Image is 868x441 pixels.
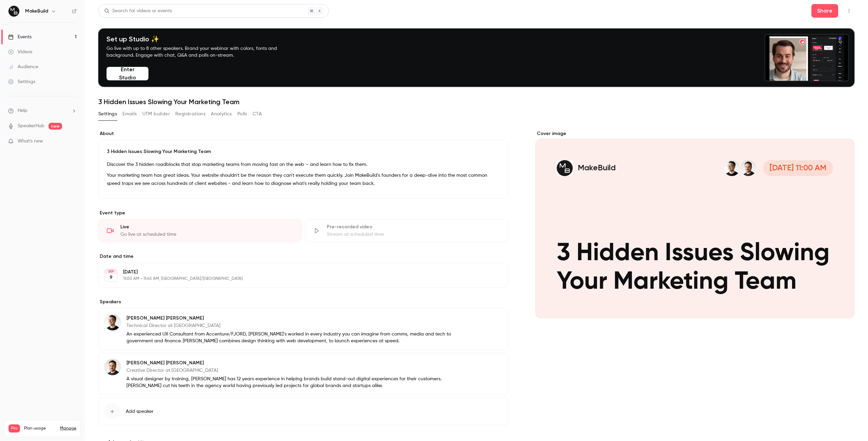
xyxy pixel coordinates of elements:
[535,130,854,318] section: Cover image
[126,408,154,415] span: Add speaker
[98,398,508,425] button: Add speaker
[104,314,121,330] img: Dan Foster
[107,160,500,169] p: Discover the 3 hidden roadblocks that stop marketing teams from moving fast on the web – and lear...
[104,7,172,15] div: Search for videos or events
[126,360,464,366] p: [PERSON_NAME] [PERSON_NAME]
[105,269,117,274] div: SEP
[122,109,137,119] button: Emails
[107,171,500,188] p: Your marketing team has great ideas. Your website shouldn't be the reason they can't execute them...
[18,122,44,130] a: SpeakerHub
[8,107,77,114] li: help-dropdown-opener
[123,276,472,282] p: 11:00 AM - 11:45 AM, [GEOGRAPHIC_DATA]/[GEOGRAPHIC_DATA]
[8,63,38,70] div: Audience
[8,78,35,85] div: Settings
[811,4,838,18] button: Share
[123,269,472,275] p: [DATE]
[126,322,464,329] p: Technical Director at [GEOGRAPHIC_DATA]
[98,98,854,106] h1: 3 Hidden Issues Slowing Your Marketing Team
[98,253,508,260] label: Date and time
[98,210,508,216] p: Event type
[106,35,293,43] h4: Set up Studio ✨
[110,274,113,281] p: 9
[535,130,854,137] label: Cover image
[126,315,464,322] p: [PERSON_NAME] [PERSON_NAME]
[48,123,62,130] span: new
[98,308,508,350] div: Dan Foster[PERSON_NAME] [PERSON_NAME]Technical Director at [GEOGRAPHIC_DATA]An experienced UX Con...
[68,138,77,145] iframe: Noticeable Trigger
[8,49,32,55] div: Videos
[98,219,302,242] div: LiveGo live at scheduled time
[25,8,48,15] h6: MakeBuild
[327,231,500,238] div: Stream at scheduled time
[98,299,508,305] label: Speakers
[120,231,294,238] div: Go live at scheduled time
[8,424,20,433] span: Pro
[253,109,262,119] button: CTA
[24,426,56,431] span: Plan usage
[305,219,509,242] div: Pre-recorded videoStream at scheduled time
[107,148,500,155] p: 3 Hidden Issues Slowing Your Marketing Team
[8,6,19,17] img: MakeBuild
[98,109,117,119] button: Settings
[175,109,205,119] button: Registrations
[126,376,464,389] p: A visual designer by training, [PERSON_NAME] has 12 years experience in helping brands build stan...
[18,107,27,114] span: Help
[142,109,170,119] button: UTM builder
[237,109,247,119] button: Polls
[126,331,464,344] p: An experienced UX Consultant from Accenture/FJORD, [PERSON_NAME]’s worked in every industry you c...
[104,359,121,375] img: Tim Janes
[106,45,293,59] p: Go live with up to 8 other speakers. Brand your webinar with colors, fonts and background. Engage...
[98,353,508,395] div: Tim Janes[PERSON_NAME] [PERSON_NAME]Creative Director at [GEOGRAPHIC_DATA]A visual designer by tr...
[120,224,294,230] div: Live
[211,109,232,119] button: Analytics
[8,34,32,40] div: Events
[18,138,43,145] span: What's new
[126,367,464,374] p: Creative Director at [GEOGRAPHIC_DATA]
[98,130,508,137] label: About
[60,426,76,431] a: Manage
[327,224,500,230] div: Pre-recorded video
[106,67,149,80] button: Enter Studio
